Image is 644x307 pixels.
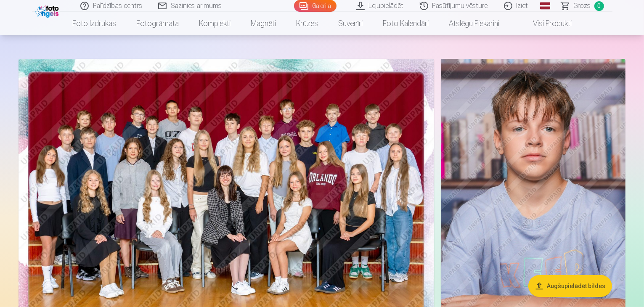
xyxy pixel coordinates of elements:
img: /fa1 [35,3,61,18]
a: Krūzes [286,12,328,35]
a: Foto kalendāri [373,12,439,35]
a: Magnēti [241,12,286,35]
a: Komplekti [189,12,241,35]
a: Foto izdrukas [62,12,126,35]
a: Suvenīri [328,12,373,35]
button: Augšupielādēt bildes [528,275,612,297]
a: Fotogrāmata [126,12,189,35]
a: Atslēgu piekariņi [439,12,509,35]
span: 0 [594,1,604,11]
a: Visi produkti [509,12,582,35]
span: Grozs [574,1,591,11]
